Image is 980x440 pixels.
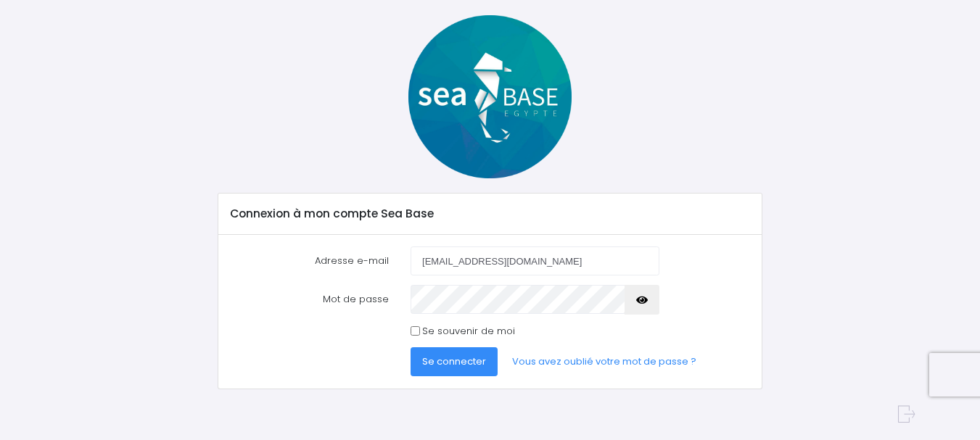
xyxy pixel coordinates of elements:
a: Vous avez oublié votre mot de passe ? [501,347,708,376]
button: Se connecter [411,347,498,376]
label: Mot de passe [219,285,400,314]
label: Se souvenir de moi [422,324,515,339]
div: Connexion à mon compte Sea Base [218,194,762,234]
label: Adresse e-mail [219,246,400,275]
span: Se connecter [422,354,486,368]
